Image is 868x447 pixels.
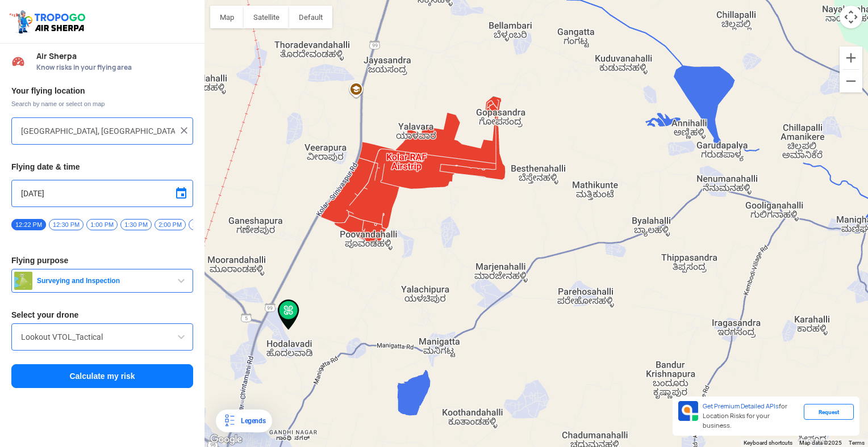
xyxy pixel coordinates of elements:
div: Request [804,404,854,420]
button: Calculate my risk [11,364,193,388]
button: Surveying and Inspection [11,269,193,293]
button: Zoom out [840,70,862,92]
input: Search your flying location [21,124,175,138]
img: Risk Scores [11,54,25,68]
h3: Flying purpose [11,256,193,264]
input: Select Date [21,187,183,200]
span: Map data ©2025 [799,440,842,446]
span: Air Sherpa [36,52,193,61]
h3: Flying date & time [11,163,193,171]
span: 2:30 PM [189,219,220,230]
button: Keyboard shortcuts [744,439,792,447]
h3: Your flying location [11,87,193,95]
img: Legends [223,414,236,428]
img: ic_close.png [178,125,190,136]
img: Premium APIs [678,401,698,421]
button: Show satellite imagery [244,6,289,28]
img: survey.png [14,272,32,290]
div: Legends [236,414,265,428]
span: Search by name or select on map [11,99,193,108]
span: Know risks in your flying area [36,63,193,72]
span: Surveying and Inspection [32,276,174,285]
button: Zoom in [840,47,862,69]
input: Search by name or Brand [21,330,183,344]
img: Google [207,432,245,447]
span: 1:30 PM [120,219,152,230]
button: Show street map [210,6,244,28]
h3: Select your drone [11,311,193,319]
span: 12:30 PM [49,219,84,230]
a: Terms [849,440,865,446]
img: ic_tgdronemaps.svg [9,9,89,35]
span: 1:00 PM [86,219,118,230]
div: for Location Risks for your business. [698,401,804,431]
a: Open this area in Google Maps (opens a new window) [207,432,245,447]
span: 2:00 PM [155,219,186,230]
button: Map camera controls [840,6,862,28]
span: Get Premium Detailed APIs [703,402,779,410]
span: 12:22 PM [11,219,46,230]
